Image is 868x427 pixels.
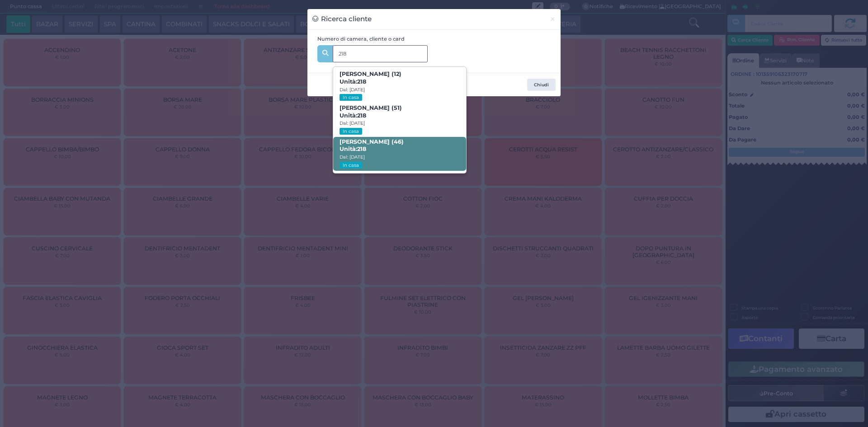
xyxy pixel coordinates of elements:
strong: 218 [357,112,366,119]
b: [PERSON_NAME] (51) [340,104,402,119]
label: Numero di camera, cliente o card [317,35,405,43]
button: Chiudi [545,9,561,29]
strong: 218 [357,78,366,85]
small: In casa [340,162,362,169]
span: Unità: [340,112,366,120]
b: [PERSON_NAME] (12) [340,70,401,85]
small: In casa [340,128,362,135]
small: Dal: [DATE] [340,154,365,160]
small: Dal: [DATE] [340,87,365,93]
h3: Ricerca cliente [312,14,372,24]
span: Unità: [340,145,366,153]
b: [PERSON_NAME] (46) [340,138,404,153]
span: Unità: [340,78,366,86]
small: Dal: [DATE] [340,120,365,126]
span: × [550,14,556,24]
input: Es. 'Mario Rossi', '220' o '108123234234' [333,45,428,62]
small: In casa [340,94,362,101]
strong: 218 [357,145,366,152]
button: Chiudi [527,79,556,91]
